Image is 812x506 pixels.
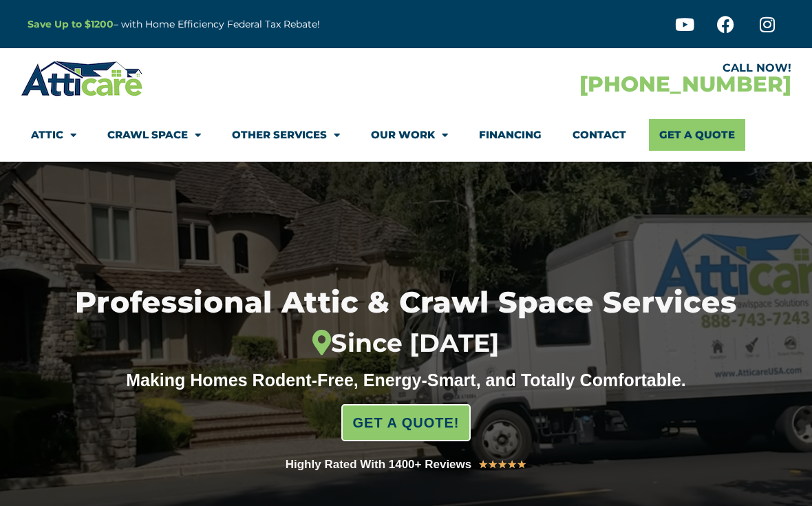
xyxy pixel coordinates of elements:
[488,456,498,474] i: ★
[31,119,76,151] a: Attic
[498,456,507,474] i: ★
[573,119,626,151] a: Contact
[100,370,712,390] div: Making Homes Rodent-Free, Energy-Smart, and Totally Comfortable.
[517,456,526,474] i: ★
[406,63,791,74] div: CALL NOW!
[479,119,542,151] a: Financing
[28,17,473,32] p: – with Home Efficiency Federal Tax Rebate!
[353,409,460,436] span: GET A QUOTE!
[371,119,448,151] a: Our Work
[478,456,488,474] i: ★
[7,288,805,358] h1: Professional Attic & Crawl Space Services
[286,455,472,474] div: Highly Rated With 1400+ Reviews
[7,328,805,358] div: Since [DATE]
[649,119,745,151] a: Get A Quote
[107,119,201,151] a: Crawl Space
[28,18,114,30] a: Save Up to $1200
[507,456,517,474] i: ★
[478,456,526,474] div: 5/5
[341,404,471,441] a: GET A QUOTE!
[232,119,340,151] a: Other Services
[31,119,781,151] nav: Menu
